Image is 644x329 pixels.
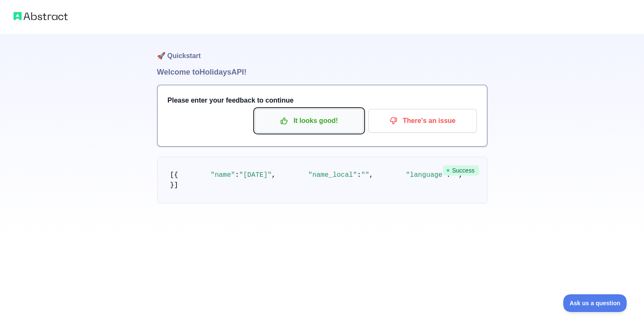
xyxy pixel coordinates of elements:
span: , [369,171,373,179]
span: : [235,171,239,179]
p: It looks good! [261,114,357,128]
p: There's an issue [375,114,470,128]
span: "name" [211,171,235,179]
h1: 🚀 Quickstart [157,34,487,66]
span: , [272,171,276,179]
img: Abstract logo [14,10,68,22]
span: : [357,171,361,179]
span: Success [443,165,479,176]
button: It looks good! [255,109,363,133]
button: There's an issue [368,109,477,133]
span: "language" [406,171,446,179]
span: [ [170,171,174,179]
h1: Welcome to Holidays API! [157,66,487,78]
span: "" [361,171,369,179]
span: "[DATE]" [239,171,272,179]
span: "name_local" [308,171,357,179]
h3: Please enter your feedback to continue [168,95,477,106]
iframe: Toggle Customer Support [563,294,627,312]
